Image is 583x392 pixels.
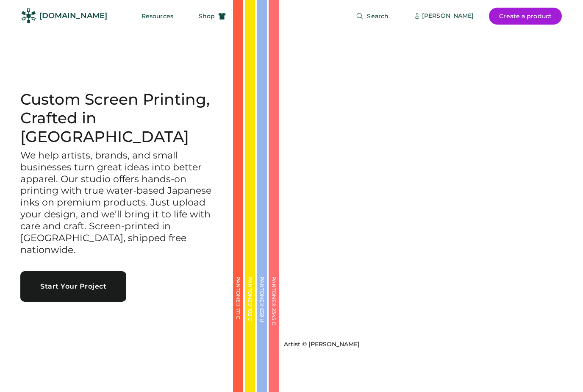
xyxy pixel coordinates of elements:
[236,276,241,361] div: PANTONE® 171 C
[39,11,107,21] div: [DOMAIN_NAME]
[199,13,215,19] span: Shop
[346,8,399,25] button: Search
[131,8,183,25] button: Resources
[367,13,389,19] span: Search
[489,8,562,25] button: Create a product
[247,276,253,361] div: PANTONE® 102 C
[284,340,360,349] div: Artist © [PERSON_NAME]
[259,276,264,361] div: PANTONE® 659 U
[189,8,236,25] button: Shop
[422,12,474,20] div: [PERSON_NAME]
[21,8,36,23] img: Rendered Logo - Screens
[20,271,126,302] button: Start Your Project
[20,150,213,256] h3: We help artists, brands, and small businesses turn great ideas into better apparel. Our studio of...
[271,276,276,361] div: PANTONE® 2345 C
[20,90,213,146] h1: Custom Screen Printing, Crafted in [GEOGRAPHIC_DATA]
[280,337,360,349] a: Artist © [PERSON_NAME]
